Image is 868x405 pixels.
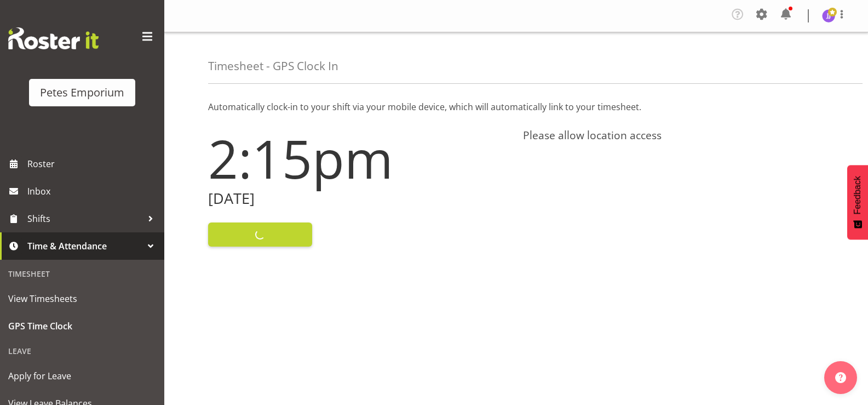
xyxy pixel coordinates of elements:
[8,368,156,384] span: Apply for Leave
[27,238,142,254] span: Time & Attendance
[8,27,99,49] img: Rosterit website logo
[27,183,159,199] span: Inbox
[3,340,162,362] div: Leave
[208,100,824,113] p: Automatically clock-in to your shift via your mobile device, which will automatically link to you...
[3,362,162,390] a: Apply for Leave
[847,165,868,239] button: Feedback - Show survey
[27,156,159,172] span: Roster
[8,290,156,307] span: View Timesheets
[853,176,863,214] span: Feedback
[27,210,142,227] span: Shifts
[208,60,338,72] h4: Timesheet - GPS Clock In
[40,84,124,101] div: Petes Emporium
[822,9,835,22] img: janelle-jonkers702.jpg
[835,372,846,383] img: help-xxl-2.png
[208,190,510,207] h2: [DATE]
[523,129,825,142] h4: Please allow location access
[208,129,510,188] h1: 2:15pm
[8,318,156,334] span: GPS Time Clock
[3,312,162,340] a: GPS Time Clock
[3,285,162,312] a: View Timesheets
[3,263,162,285] div: Timesheet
